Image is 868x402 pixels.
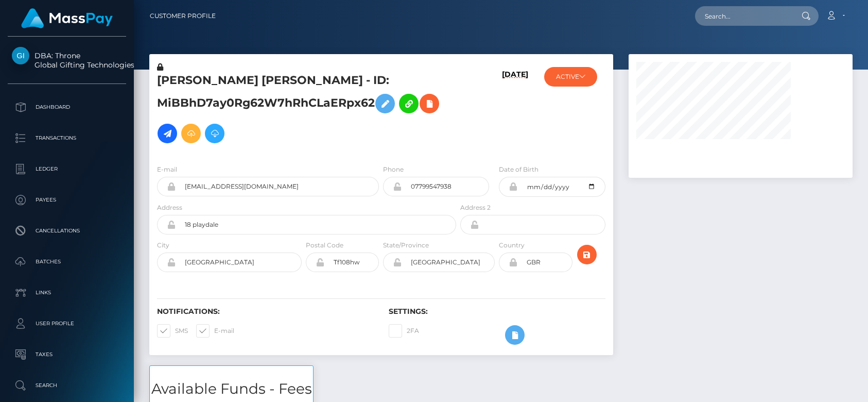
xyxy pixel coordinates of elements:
[499,165,539,174] label: Date of Birth
[12,47,29,64] img: Global Gifting Technologies Inc
[12,254,122,270] p: Batches
[157,73,450,148] h5: [PERSON_NAME] [PERSON_NAME] - ID: MiBBhD7ay0Rg62W7hRhCLaERpx62
[157,307,373,316] h6: Notifications:
[150,5,216,27] a: Customer Profile
[8,342,126,367] a: Taxes
[499,241,525,250] label: Country
[12,130,122,146] p: Transactions
[695,6,792,26] input: Search...
[8,311,126,337] a: User Profile
[8,51,126,70] span: DBA: Throne Global Gifting Technologies Inc
[157,241,169,250] label: City
[157,324,188,338] label: SMS
[383,165,404,174] label: Phone
[157,165,177,174] label: E-mail
[8,280,126,306] a: Links
[12,99,122,115] p: Dashboard
[8,249,126,275] a: Batches
[12,161,122,177] p: Ledger
[389,307,605,316] h6: Settings:
[389,324,419,338] label: 2FA
[383,241,429,250] label: State/Province
[12,192,122,208] p: Payees
[12,285,122,300] p: Links
[460,203,491,212] label: Address 2
[12,223,122,239] p: Cancellations
[12,347,122,362] p: Taxes
[158,124,177,143] a: Initiate Payout
[502,70,528,152] h6: [DATE]
[12,316,122,331] p: User Profile
[12,378,122,393] p: Search
[8,218,126,244] a: Cancellations
[8,373,126,398] a: Search
[196,324,234,338] label: E-mail
[544,67,597,87] button: ACTIVE
[157,203,182,212] label: Address
[8,125,126,151] a: Transactions
[306,241,343,250] label: Postal Code
[8,156,126,182] a: Ledger
[21,8,113,28] img: MassPay Logo
[8,187,126,213] a: Payees
[8,94,126,120] a: Dashboard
